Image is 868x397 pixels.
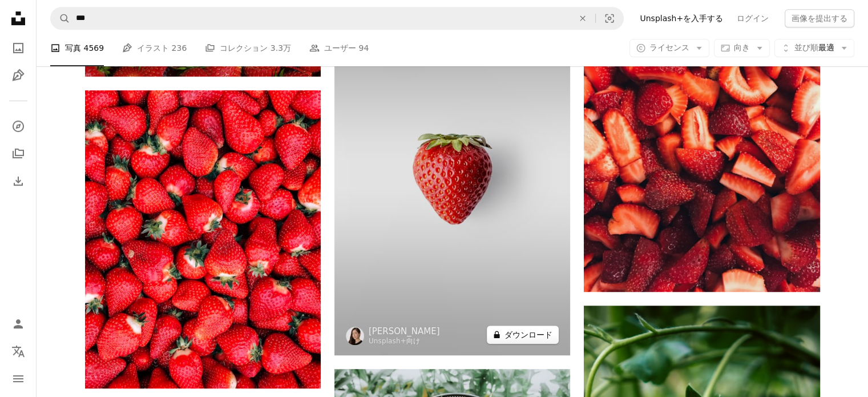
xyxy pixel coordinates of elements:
[794,43,818,52] span: 並び順
[122,30,187,66] a: イラスト 236
[205,30,291,66] a: コレクション 3.3万
[369,337,440,346] div: 向け
[85,90,321,388] img: red strawberries on white ceramic plate
[369,337,406,345] a: Unsplash+
[596,7,623,29] button: ビジュアル検索
[570,7,595,29] button: 全てクリア
[346,327,364,345] img: Maryam Sicardのプロフィールを見る
[7,170,30,193] a: ダウンロード履歴
[172,42,187,54] span: 236
[334,173,570,183] a: 白い背景にイチゴのクローズアップ
[334,1,570,355] img: 白い背景にイチゴのクローズアップ
[730,9,776,27] a: ログイン
[7,312,30,335] a: ログイン / 登録する
[774,39,854,57] button: 並び順最適
[629,39,709,57] button: ライセンス
[7,340,30,363] button: 言語
[734,43,750,52] span: 向き
[7,367,30,390] button: メニュー
[714,39,770,57] button: 向き
[7,115,30,138] a: 探す
[358,42,369,54] span: 94
[794,42,834,54] span: 最適
[51,7,70,29] button: Unsplashで検索する
[85,234,321,244] a: red strawberries on white ceramic plate
[50,7,624,30] form: サイト内でビジュアルを探す
[649,43,689,52] span: ライセンス
[309,30,369,66] a: ユーザー 94
[7,37,30,59] a: 写真
[633,9,730,27] a: Unsplash+を入手する
[584,129,819,139] a: スライスしたイチゴ
[271,42,291,54] span: 3.3万
[785,9,854,27] button: 画像を提出する
[7,7,30,32] a: ホーム — Unsplash
[7,64,30,87] a: イラスト
[7,142,30,165] a: コレクション
[487,326,559,344] button: ダウンロード
[369,326,440,337] a: [PERSON_NAME]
